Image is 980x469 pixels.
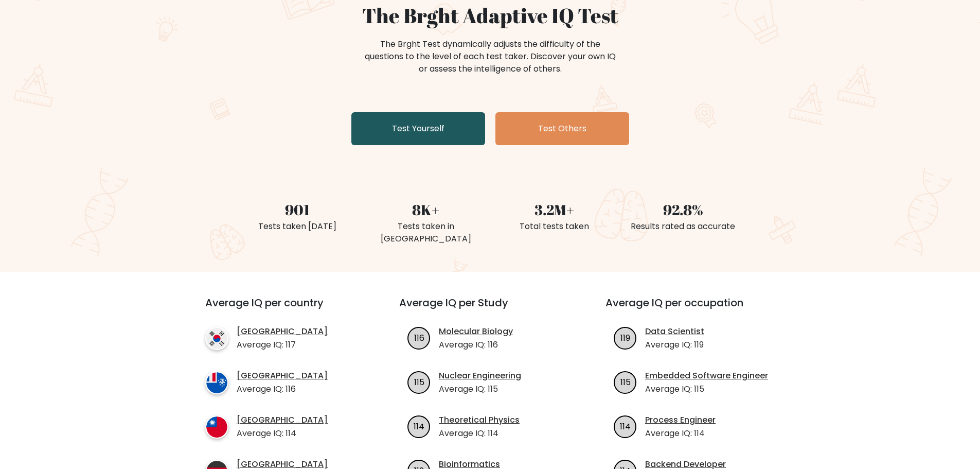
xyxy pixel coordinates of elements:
a: Embedded Software Engineer [645,370,768,382]
text: 114 [414,420,424,432]
a: Molecular Biology [439,325,513,338]
img: country [205,327,228,350]
a: [GEOGRAPHIC_DATA] [237,414,328,426]
a: Nuclear Engineering [439,370,521,382]
div: 8K+ [368,199,484,220]
h3: Average IQ per occupation [605,297,787,321]
a: Test Yourself [351,112,485,145]
h1: The Brght Adaptive IQ Test [239,3,741,28]
a: Data Scientist [645,325,704,338]
img: country [205,415,228,439]
p: Average IQ: 114 [439,427,520,440]
p: Average IQ: 114 [237,427,328,440]
text: 114 [620,420,631,432]
h3: Average IQ per Study [399,297,581,321]
text: 115 [620,376,631,388]
text: 119 [620,332,630,343]
p: Average IQ: 116 [237,383,328,395]
div: 3.2M+ [496,199,613,220]
text: 115 [414,376,424,388]
h3: Average IQ per country [205,297,362,321]
p: Average IQ: 117 [237,339,328,351]
a: Theoretical Physics [439,414,520,426]
div: Total tests taken [496,220,613,233]
div: Results rated as accurate [625,220,741,233]
div: Tests taken [DATE] [239,220,355,233]
a: Test Others [495,112,629,145]
p: Average IQ: 115 [645,383,768,395]
a: [GEOGRAPHIC_DATA] [237,370,328,382]
div: 901 [239,199,355,220]
div: 92.8% [625,199,741,220]
img: country [205,371,228,394]
a: Process Engineer [645,414,716,426]
p: Average IQ: 119 [645,339,704,351]
div: The Brght Test dynamically adjusts the difficulty of the questions to the level of each test take... [362,38,619,75]
a: [GEOGRAPHIC_DATA] [237,325,328,338]
text: 116 [414,332,424,343]
div: Tests taken in [GEOGRAPHIC_DATA] [368,220,484,245]
p: Average IQ: 114 [645,427,716,440]
p: Average IQ: 116 [439,339,513,351]
p: Average IQ: 115 [439,383,521,395]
